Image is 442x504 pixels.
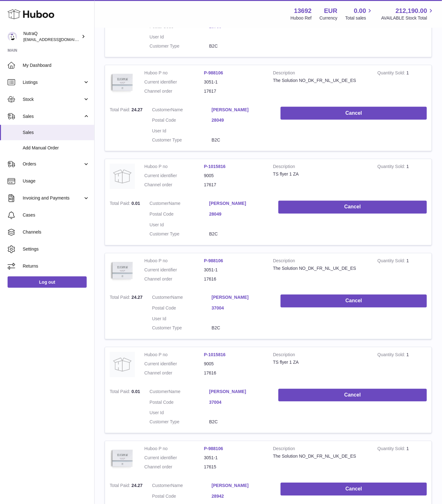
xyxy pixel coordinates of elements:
[23,212,90,218] span: Cases
[23,79,83,85] span: Listings
[204,79,264,85] dd: 3051-1
[204,361,264,367] dd: 9005
[378,258,407,265] strong: Quantity Sold
[212,325,271,331] dd: B2C
[273,446,368,454] strong: Description
[144,164,204,170] dt: Huboo P no
[381,7,434,21] a: 212,190.00 AVAILABLE Stock Total
[144,70,204,76] dt: Huboo P no
[152,107,212,114] dt: Name
[204,446,223,451] a: P-988106
[144,370,204,376] dt: Channel order
[204,182,264,188] dd: 17617
[273,70,368,78] strong: Description
[110,446,135,471] img: 136921728478892.jpg
[204,267,264,273] dd: 3051-1
[273,171,368,177] div: TS flyer 1 ZA
[373,441,432,478] td: 1
[23,229,90,235] span: Channels
[209,43,269,49] dd: B2C
[110,201,131,208] strong: Total Paid
[294,7,312,15] strong: 13692
[144,79,204,85] dt: Current identifier
[204,370,264,376] dd: 17616
[204,173,264,179] dd: 9005
[378,164,407,171] strong: Quantity Sold
[110,483,131,490] strong: Total Paid
[345,15,373,21] span: Total sales
[209,231,269,237] dd: B2C
[378,70,407,77] strong: Quantity Sold
[150,222,209,228] dt: User Id
[212,305,271,311] a: 37004
[209,201,269,207] a: [PERSON_NAME]
[204,70,223,75] a: P-988106
[273,258,368,266] strong: Description
[281,295,427,308] button: Cancel
[152,316,212,322] dt: User Id
[204,464,264,470] dd: 17615
[152,325,212,331] dt: Customer Type
[131,107,142,112] span: 24.27
[150,389,169,394] span: Customer
[281,107,427,120] button: Cancel
[23,113,83,119] span: Sales
[212,137,271,143] dd: B2C
[144,276,204,282] dt: Channel order
[204,258,223,264] a: P-988106
[345,7,373,21] a: 0.00 Total sales
[144,173,204,179] dt: Current identifier
[8,276,87,288] a: Log out
[212,494,271,500] a: 28942
[152,305,212,313] dt: Postal Code
[324,7,337,15] strong: EUR
[381,15,434,21] span: AVAILABLE Stock Total
[110,164,135,189] img: no-photo.jpg
[152,483,212,490] dt: Name
[23,263,90,269] span: Returns
[23,178,90,184] span: Usage
[23,195,83,201] span: Invoicing and Payments
[204,352,226,357] a: P-1015816
[131,201,140,206] span: 0.01
[152,118,212,125] dt: Postal Code
[110,352,135,377] img: no-photo.jpg
[278,201,427,214] button: Cancel
[144,267,204,273] dt: Current identifier
[150,419,209,425] dt: Customer Type
[150,201,169,206] span: Customer
[150,231,209,237] dt: Customer Type
[23,37,93,42] span: [EMAIL_ADDRESS][DOMAIN_NAME]
[23,96,83,102] span: Stock
[23,130,90,136] span: Sales
[291,15,312,21] div: Huboo Ref
[23,161,83,167] span: Orders
[152,295,212,302] dt: Name
[131,389,140,394] span: 0.01
[144,258,204,264] dt: Huboo P no
[150,400,209,407] dt: Postal Code
[110,70,135,95] img: 136921728478892.jpg
[150,211,209,219] dt: Postal Code
[204,455,264,461] dd: 3051-1
[144,88,204,94] dt: Channel order
[373,65,432,102] td: 1
[150,410,209,416] dt: User Id
[152,128,212,134] dt: User Id
[273,78,368,84] div: The Solution NO_DK_FR_NL_UK_DE_ES
[23,145,90,151] span: Add Manual Order
[144,182,204,188] dt: Channel order
[204,164,226,169] a: P-1015816
[152,483,171,488] span: Customer
[209,211,269,217] a: 28049
[212,118,271,124] a: 28049
[150,34,209,40] dt: User Id
[320,15,338,21] div: Currency
[23,246,90,252] span: Settings
[144,455,204,461] dt: Current identifier
[110,389,131,396] strong: Total Paid
[373,159,432,196] td: 1
[209,419,269,425] dd: B2C
[144,352,204,358] dt: Huboo P no
[131,295,142,300] span: 24.27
